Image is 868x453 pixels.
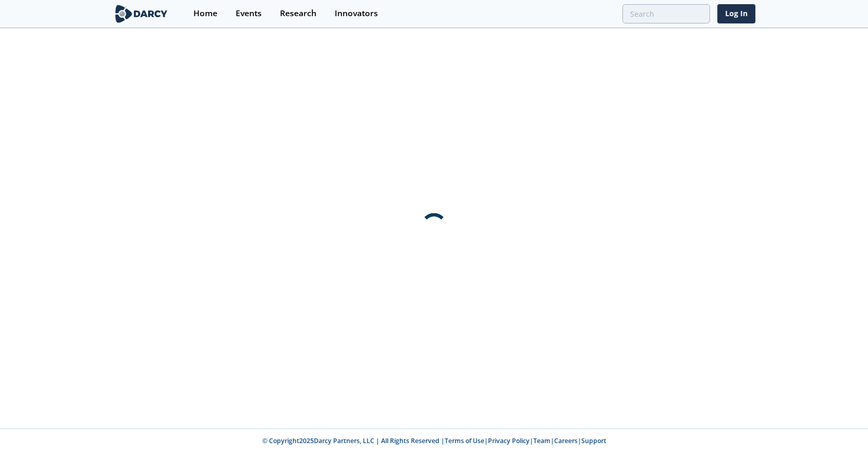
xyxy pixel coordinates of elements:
[717,4,755,23] a: Log In
[113,5,170,23] img: logo-wide.svg
[335,9,378,18] div: Innovators
[280,9,316,18] div: Research
[445,436,484,445] a: Terms of Use
[554,436,578,445] a: Careers
[193,9,217,18] div: Home
[622,4,710,23] input: Advanced Search
[488,436,530,445] a: Privacy Policy
[48,436,820,446] p: © Copyright 2025 Darcy Partners, LLC | All Rights Reserved | | | | |
[533,436,551,445] a: Team
[581,436,606,445] a: Support
[236,9,262,18] div: Events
